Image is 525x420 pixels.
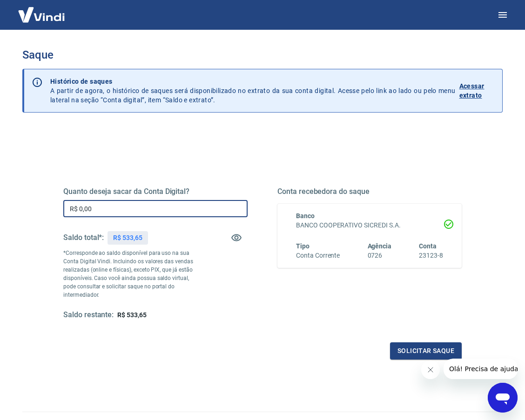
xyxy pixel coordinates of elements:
iframe: Botão para abrir a janela de mensagens [488,383,518,413]
iframe: Fechar mensagem [421,360,440,379]
p: Acessar extrato [459,81,495,100]
h3: Saque [22,48,503,61]
h6: 0726 [368,251,392,260]
span: Agência [368,242,392,250]
button: Solicitar saque [390,342,462,360]
span: Olá! Precisa de ajuda? [6,7,78,14]
iframe: Mensagem da empresa [444,359,518,379]
p: Histórico de saques [50,77,456,86]
p: *Corresponde ao saldo disponível para uso na sua Conta Digital Vindi. Incluindo os valores das ve... [63,249,202,299]
h6: Conta Corrente [296,251,340,260]
p: R$ 533,65 [113,233,142,243]
h6: 23123-8 [419,251,443,260]
p: A partir de agora, o histórico de saques será disponibilizado no extrato da sua conta digital. Ac... [50,77,456,105]
a: Acessar extrato [459,77,495,105]
span: Banco [296,212,315,220]
h5: Quanto deseja sacar da Conta Digital? [63,187,248,196]
img: Vindi [11,0,72,29]
span: Tipo [296,242,310,250]
h5: Conta recebedora do saque [277,187,462,196]
h5: Saldo restante: [63,310,114,320]
span: Conta [419,242,437,250]
span: R$ 533,65 [117,311,147,319]
h5: Saldo total*: [63,233,104,242]
h6: BANCO COOPERATIVO SICREDI S.A. [296,220,443,230]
